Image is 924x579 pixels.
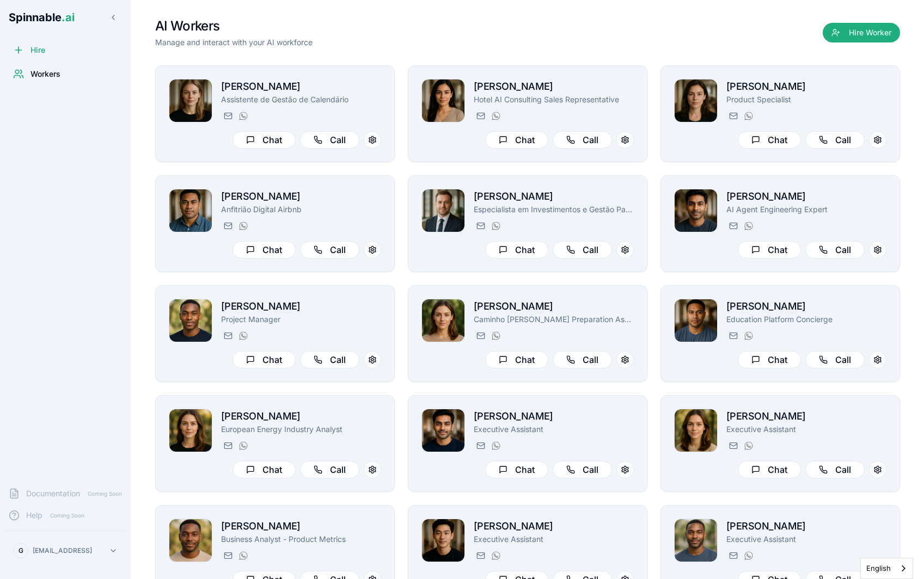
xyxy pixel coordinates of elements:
button: WhatsApp [489,549,502,562]
button: Call [553,241,612,258]
img: Manuel Mehta [675,189,717,232]
img: Michael Taufa [675,299,717,342]
img: WhatsApp [492,112,500,120]
img: WhatsApp [744,441,753,450]
img: Daisy BorgesSmith [675,409,717,452]
img: WhatsApp [744,331,753,340]
button: Send email to jonas.berg@getspinnable.ai [221,549,234,562]
img: Duc Goto [422,519,464,562]
img: Daniela Anderson [169,409,212,452]
button: WhatsApp [489,329,502,342]
div: Language [860,558,913,579]
img: Paul Santos [422,189,464,232]
h2: [PERSON_NAME] [474,299,634,314]
button: WhatsApp [489,439,502,452]
button: Call [553,131,612,149]
button: Chat [232,461,296,478]
button: Chat [485,131,548,149]
button: Send email to gloria.simon@getspinnable.ai [474,329,487,342]
button: Call [300,131,359,149]
span: Help [26,510,42,521]
img: Adam Larsen [675,519,717,562]
h2: [PERSON_NAME] [726,519,886,534]
p: European Energy Industry Analyst [221,424,381,435]
p: Hotel AI Consulting Sales Representative [474,94,634,105]
img: WhatsApp [239,551,248,560]
h2: [PERSON_NAME] [221,189,381,204]
button: Call [805,241,865,258]
button: WhatsApp [236,219,249,232]
h2: [PERSON_NAME] [474,79,634,94]
img: WhatsApp [492,221,500,230]
p: Executive Assistant [726,534,886,545]
button: Call [553,351,612,368]
p: Executive Assistant [726,424,886,435]
h2: [PERSON_NAME] [221,79,381,94]
p: Anfitrião Digital Airbnb [221,204,381,215]
button: Chat [738,461,801,478]
button: Chat [232,131,296,149]
button: Send email to daniela.anderson@getspinnable.ai [221,439,234,452]
button: Call [300,351,359,368]
span: Documentation [26,488,80,499]
img: WhatsApp [492,551,500,560]
h1: AI Workers [155,17,313,35]
img: Rita Mansoor [422,79,464,122]
button: Send email to tariq.muller@getspinnable.ai [474,439,487,452]
a: Hire Worker [823,28,900,39]
img: WhatsApp [239,112,248,120]
img: Amelia Green [675,79,717,122]
h2: [PERSON_NAME] [726,409,886,424]
h2: [PERSON_NAME] [221,299,381,314]
h2: [PERSON_NAME] [474,519,634,534]
button: G[EMAIL_ADDRESS] [9,540,122,562]
button: Send email to rita.mansoor@getspinnable.ai [474,109,487,122]
button: Call [805,461,865,478]
img: WhatsApp [492,441,500,450]
img: Tariq Muller [422,409,464,452]
img: WhatsApp [239,441,248,450]
h2: [PERSON_NAME] [474,409,634,424]
button: Send email to amelia.green@getspinnable.ai [726,109,739,122]
img: WhatsApp [239,221,248,230]
button: WhatsApp [742,439,755,452]
button: Call [805,351,865,368]
button: Chat [485,241,548,258]
button: Chat [485,461,548,478]
p: Manage and interact with your AI workforce [155,37,313,48]
button: Chat [738,131,801,149]
button: Send email to michael.taufa@getspinnable.ai [726,329,739,342]
p: Assistente de Gestão de Calendário [221,94,381,105]
button: WhatsApp [489,219,502,232]
h2: [PERSON_NAME] [221,519,381,534]
p: Education Platform Concierge [726,314,886,325]
h2: [PERSON_NAME] [474,189,634,204]
button: Send email to nina.omar@getspinnable.ai [221,109,234,122]
p: Product Specialist [726,94,886,105]
img: Jonas Berg [169,519,212,562]
button: Send email to daisy.borgessmith@getspinnable.ai [726,439,739,452]
button: Call [300,461,359,478]
button: Hire Worker [823,23,900,42]
h2: [PERSON_NAME] [726,189,886,204]
button: WhatsApp [236,439,249,452]
button: Send email to manuel.mehta@getspinnable.ai [726,219,739,232]
button: Call [553,461,612,478]
img: WhatsApp [744,112,753,120]
button: WhatsApp [236,549,249,562]
button: WhatsApp [742,109,755,122]
p: [EMAIL_ADDRESS] [33,546,92,555]
button: Send email to brian.robinson@getspinnable.ai [221,329,234,342]
p: Executive Assistant [474,534,634,545]
button: WhatsApp [236,109,249,122]
button: WhatsApp [742,219,755,232]
button: Chat [232,351,296,368]
img: WhatsApp [239,331,248,340]
button: Chat [232,241,296,258]
h2: [PERSON_NAME] [221,409,381,424]
img: WhatsApp [492,331,500,340]
button: Chat [738,351,801,368]
button: Send email to joao.vai@getspinnable.ai [221,219,234,232]
img: Brian Robinson [169,299,212,342]
a: English [861,558,913,578]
